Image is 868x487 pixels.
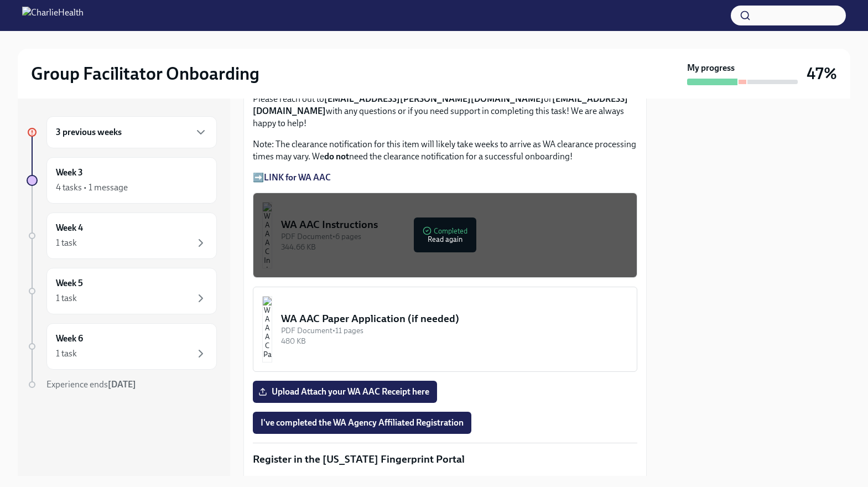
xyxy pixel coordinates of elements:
[253,193,637,278] button: WA AAC InstructionsPDF Document•6 pages344.66 KBCompletedRead again
[253,287,637,372] button: WA AAC Paper Application (if needed)PDF Document•11 pages480 KB
[687,62,735,74] strong: My progress
[253,412,471,434] button: I've completed the WA Agency Affiliated Registration
[253,138,637,163] p: Note: The clearance notification for this item will likely take weeks to arrive as WA clearance p...
[56,182,128,194] div: 4 tasks • 1 message
[46,116,217,148] div: 3 previous weeks
[27,268,217,314] a: Week 51 task
[261,417,464,428] span: I've completed the WA Agency Affiliated Registration
[56,348,77,360] div: 1 task
[56,237,77,249] div: 1 task
[281,325,628,336] div: PDF Document • 11 pages
[253,381,437,403] label: Upload Attach your WA AAC Receipt here
[281,217,628,232] div: WA AAC Instructions
[56,167,83,179] h6: Week 3
[56,222,83,234] h6: Week 4
[262,202,272,268] img: WA AAC Instructions
[27,157,217,204] a: Week 34 tasks • 1 message
[264,172,331,183] a: LINK for WA AAC
[108,379,136,390] strong: [DATE]
[253,94,628,116] strong: [EMAIL_ADDRESS][DOMAIN_NAME]
[262,296,272,362] img: WA AAC Paper Application (if needed)
[261,386,429,397] span: Upload Attach your WA AAC Receipt here
[56,333,83,345] h6: Week 6
[281,242,628,252] div: 344.66 KB
[807,64,837,84] h3: 47%
[22,7,84,24] img: CharlieHealth
[281,231,628,242] div: PDF Document • 6 pages
[253,452,637,467] p: Register in the [US_STATE] Fingerprint Portal
[253,475,378,486] strong: Approx completion time: 15mins
[324,151,349,162] strong: do not
[281,312,628,326] div: WA AAC Paper Application (if needed)
[46,379,136,390] span: Experience ends
[56,277,83,289] h6: Week 5
[324,94,544,104] strong: [EMAIL_ADDRESS][PERSON_NAME][DOMAIN_NAME]
[56,126,122,138] h6: 3 previous weeks
[27,323,217,370] a: Week 61 task
[27,213,217,259] a: Week 41 task
[56,292,77,304] div: 1 task
[253,172,637,184] p: ➡️
[31,63,259,85] h2: Group Facilitator Onboarding
[281,336,628,346] div: 480 KB
[253,93,637,129] p: Please reach out to or with any questions or if you need support in completing this task! We are ...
